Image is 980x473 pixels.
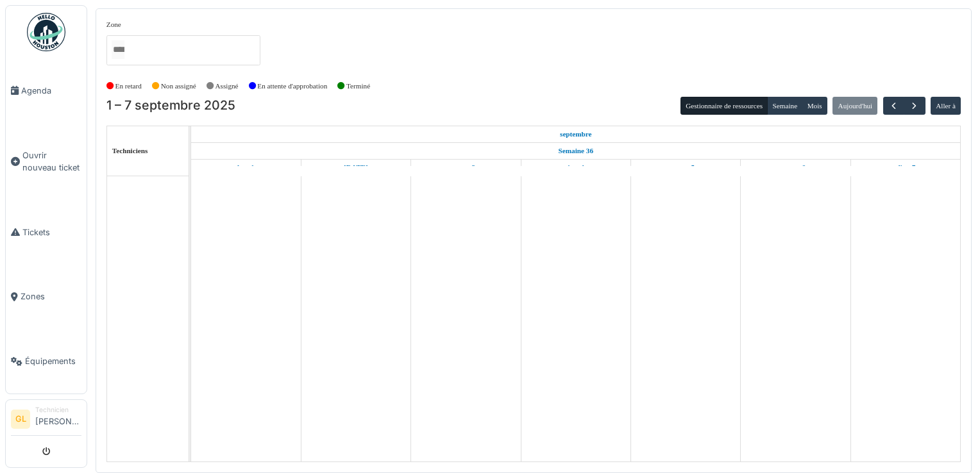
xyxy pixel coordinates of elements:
button: Aller à [931,97,961,115]
li: [PERSON_NAME] [35,405,81,433]
label: En retard [115,81,142,92]
button: Gestionnaire de ressources [680,97,768,115]
a: 1 septembre 2025 [557,126,595,142]
span: Agenda [21,85,81,97]
label: Terminé [346,81,370,92]
a: 7 septembre 2025 [893,160,918,176]
span: Ouvrir nouveau ticket [22,149,81,174]
img: Badge_color-CXgf-gQk.svg [27,13,65,51]
span: Tickets [22,226,81,238]
input: Tous [112,40,124,59]
div: Technicien [35,405,81,415]
label: En attente d'approbation [257,81,327,92]
button: Semaine [767,97,802,115]
a: 4 septembre 2025 [564,160,587,176]
a: Agenda [6,58,87,123]
button: Suivant [904,97,925,115]
span: Techniciens [112,147,148,154]
span: Équipements [25,355,81,367]
a: Semaine 36 [555,143,596,159]
a: Ouvrir nouveau ticket [6,123,87,200]
li: GL [11,410,30,429]
a: 6 septembre 2025 [782,160,808,176]
h2: 1 – 7 septembre 2025 [106,98,235,113]
span: Zones [21,290,81,303]
a: 1 septembre 2025 [234,160,258,176]
button: Mois [802,97,827,115]
label: Non assigné [161,81,196,92]
a: Tickets [6,200,87,265]
label: Zone [106,19,121,30]
label: Assigné [215,81,239,92]
a: 5 septembre 2025 [673,160,698,176]
a: 3 septembre 2025 [453,160,478,176]
button: Aujourd'hui [832,97,877,115]
a: 2 septembre 2025 [341,160,371,176]
a: Équipements [6,329,87,394]
a: Zones [6,265,87,329]
a: GL Technicien[PERSON_NAME] [11,405,81,436]
button: Précédent [883,97,904,115]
